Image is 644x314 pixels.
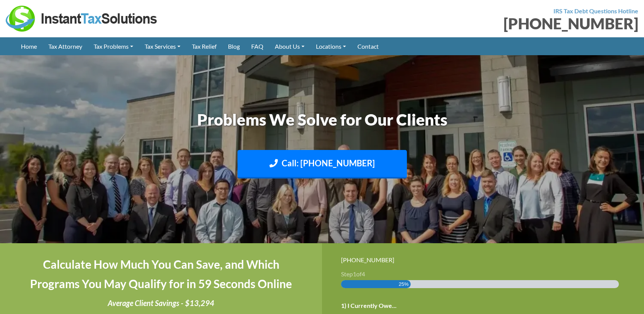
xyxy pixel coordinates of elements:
i: Average Client Savings - $13,294 [108,298,214,308]
a: Home [15,37,43,55]
label: 1) I Currently Owe... [341,302,397,310]
a: Blog [222,37,245,55]
a: Tax Relief [186,37,222,55]
div: [PHONE_NUMBER] [341,255,625,265]
span: 25% [399,280,408,288]
a: Locations [310,37,352,55]
strong: IRS Tax Debt Questions Hotline [553,7,638,14]
a: Tax Services [139,37,186,55]
span: 1 [353,270,356,277]
img: Instant Tax Solutions Logo [6,6,158,32]
a: Contact [352,37,384,55]
div: [PHONE_NUMBER] [328,16,638,31]
a: Tax Problems [88,37,139,55]
a: Instant Tax Solutions Logo [6,14,158,21]
h3: Step of [341,271,625,277]
span: 4 [362,270,365,277]
h4: Calculate How Much You Can Save, and Which Programs You May Qualify for in 59 Seconds Online [19,255,303,293]
h1: Problems We Solve for Our Clients [111,108,533,131]
a: Call: [PHONE_NUMBER] [238,150,407,179]
a: About Us [269,37,310,55]
a: Tax Attorney [43,37,88,55]
a: FAQ [245,37,269,55]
